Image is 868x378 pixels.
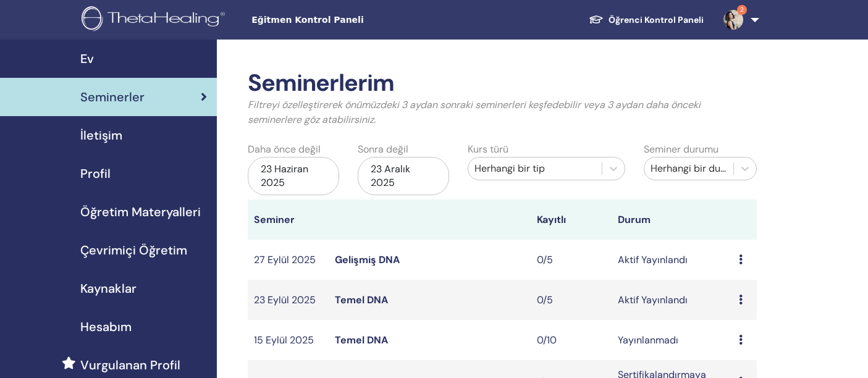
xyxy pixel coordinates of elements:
[80,89,145,105] font: Seminerler
[254,213,295,226] font: Seminer
[261,162,308,189] font: 23 Haziran 2025
[80,127,122,143] font: İletişim
[579,8,714,31] a: Öğrenci Kontrol Paneli
[474,162,545,175] font: Herhangi bir tip
[618,293,688,306] font: Aktif Yayınlandı
[82,6,229,34] img: logo.png
[80,280,137,296] font: Kaynaklar
[651,162,738,175] font: Herhangi bir durum
[609,14,704,25] font: Öğrenci Kontrol Paneli
[251,15,363,25] font: Eğitmen Kontrol Paneli
[644,143,718,156] font: Seminer durumu
[335,253,400,266] a: Gelişmiş DNA
[589,14,604,25] img: graduation-cap-white.svg
[254,253,316,266] font: 27 Eylül 2025
[468,143,508,156] font: Kurs türü
[618,213,651,226] font: Durum
[80,242,187,258] font: Çevrimiçi Öğretim
[740,6,744,14] font: 2
[80,166,111,182] font: Profil
[254,293,316,306] font: 23 Eylül 2025
[335,334,388,346] a: Temel DNA
[254,334,314,346] font: 15 Eylül 2025
[248,67,394,98] font: Seminerlerim
[618,253,688,266] font: Aktif Yayınlandı
[371,162,410,189] font: 23 Aralık 2025
[537,293,553,306] font: 0/5
[80,51,94,67] font: Ev
[248,98,701,126] font: Filtreyi özelleştirerek önümüzdeki 3 aydan sonraki seminerleri keşfedebilir veya 3 aydan daha önc...
[335,293,388,306] a: Temel DNA
[537,334,557,346] font: 0/10
[358,143,408,156] font: Sonra değil
[80,204,201,220] font: Öğretim Materyalleri
[618,334,678,346] font: Yayınlanmadı
[537,213,566,226] font: Kayıtlı
[537,253,553,266] font: 0/5
[80,319,132,335] font: Hesabım
[80,357,180,373] font: Vurgulanan Profil
[248,143,321,156] font: Daha önce değil
[723,10,743,30] img: default.jpg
